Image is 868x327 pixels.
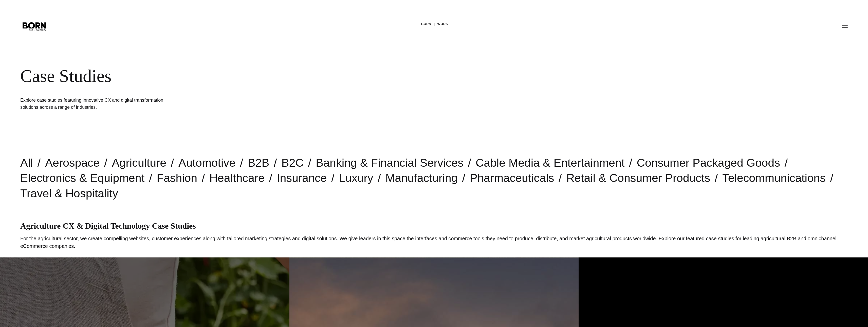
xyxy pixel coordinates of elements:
[248,156,269,169] a: B2B
[45,156,100,169] a: Aerospace
[339,171,373,184] a: Luxury
[281,156,304,169] a: B2C
[722,171,826,184] a: Telecommunications
[476,156,625,169] a: Cable Media & Entertainment
[20,235,848,250] p: For the agricultural sector, we create compelling websites, customer experiences along with tailo...
[20,156,33,169] a: All
[470,171,554,184] a: Pharmaceuticals
[385,171,458,184] a: Manufacturing
[637,156,780,169] a: Consumer Packaged Goods
[20,66,309,86] div: Case Studies
[157,171,197,184] a: Fashion
[421,20,431,28] a: BORN
[316,156,464,169] a: Banking & Financial Services
[839,21,851,31] button: Open
[178,156,235,169] a: Automotive
[209,171,265,184] a: Healthcare
[20,221,848,231] h1: Agriculture CX & Digital Technology Case Studies
[20,97,172,111] h1: Explore case studies featuring innovative CX and digital transformation solutions across a range ...
[20,171,144,184] a: Electronics & Equipment
[277,171,327,184] a: Insurance
[566,171,710,184] a: Retail & Consumer Products
[437,20,448,28] a: Work
[20,187,118,200] a: Travel & Hospitality
[112,156,166,169] a: Agriculture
